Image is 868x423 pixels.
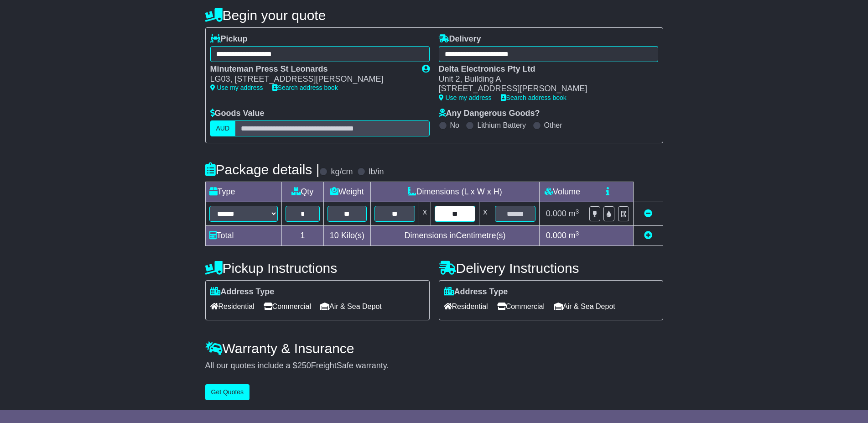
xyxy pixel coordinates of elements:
[320,299,382,313] span: Air & Sea Depot
[576,208,579,215] sup: 3
[264,299,311,313] span: Commercial
[210,299,255,313] span: Residential
[439,74,649,84] div: Unit 2, Building A
[210,120,236,136] label: AUD
[205,8,663,23] h4: Begin your quote
[331,167,353,177] label: kg/cm
[439,84,649,94] div: [STREET_ADDRESS][PERSON_NAME]
[569,231,579,240] span: m
[644,231,652,240] a: Add new item
[205,261,430,276] h4: Pickup Instructions
[501,94,567,101] a: Search address book
[444,287,508,297] label: Address Type
[497,299,545,313] span: Commercial
[297,361,311,370] span: 250
[205,226,281,246] td: Total
[324,226,371,246] td: Kilo(s)
[370,182,540,202] td: Dimensions (L x W x H)
[210,64,413,74] div: Minuteman Press St Leonards
[540,182,585,202] td: Volume
[544,121,562,130] label: Other
[546,231,567,240] span: 0.000
[210,74,413,84] div: LG03, [STREET_ADDRESS][PERSON_NAME]
[479,202,491,226] td: x
[439,109,540,119] label: Any Dangerous Goods?
[205,162,320,177] h4: Package details |
[546,209,567,218] span: 0.000
[324,182,371,202] td: Weight
[444,299,488,313] span: Residential
[439,64,649,74] div: Delta Electronics Pty Ltd
[576,230,579,237] sup: 3
[210,34,248,44] label: Pickup
[272,84,338,91] a: Search address book
[369,167,384,177] label: lb/in
[210,287,275,297] label: Address Type
[281,226,324,246] td: 1
[205,341,663,356] h4: Warranty & Insurance
[439,261,663,276] h4: Delivery Instructions
[281,182,324,202] td: Qty
[644,209,652,218] a: Remove this item
[477,121,526,130] label: Lithium Battery
[419,202,431,226] td: x
[210,109,265,119] label: Goods Value
[450,121,459,130] label: No
[439,94,492,101] a: Use my address
[554,299,615,313] span: Air & Sea Depot
[439,34,481,44] label: Delivery
[205,182,281,202] td: Type
[210,84,263,91] a: Use my address
[205,384,250,400] button: Get Quotes
[330,231,339,240] span: 10
[370,226,540,246] td: Dimensions in Centimetre(s)
[569,209,579,218] span: m
[205,361,663,371] div: All our quotes include a $ FreightSafe warranty.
